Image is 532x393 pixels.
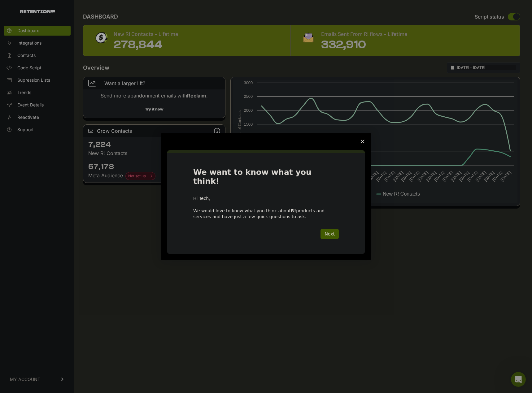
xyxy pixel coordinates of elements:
div: We would love to know what you think about products and services and have just a few quick questi... [193,208,339,219]
span: Close survey [354,133,371,150]
h1: We want to know what you think! [193,168,339,189]
b: R! [291,208,296,213]
div: Hi Tech, [193,196,339,202]
button: Next [321,229,339,239]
